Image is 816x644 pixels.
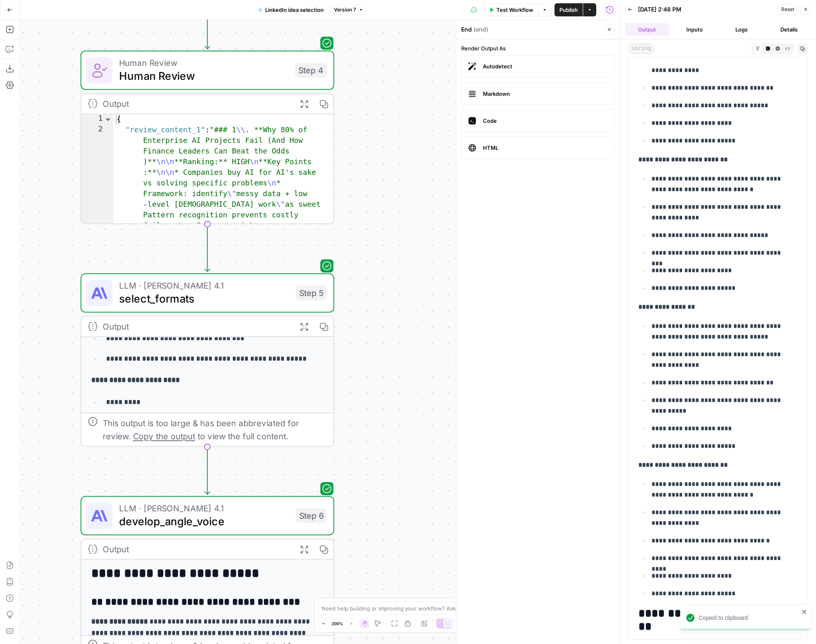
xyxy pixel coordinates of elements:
[103,542,289,556] div: Output
[461,25,602,34] div: End
[781,6,794,13] span: Reset
[802,608,807,615] button: close
[295,63,327,77] div: Step 4
[334,6,356,14] span: Version 7
[720,23,764,36] button: Logs
[119,279,289,292] span: LLM · [PERSON_NAME] 4.1
[205,1,210,49] g: Edge from step_3 to step_4
[296,508,327,523] div: Step 6
[265,6,324,14] span: LinkedIn idea selection
[473,25,488,34] span: ( end )
[119,502,289,515] span: LLM · [PERSON_NAME] 4.1
[767,23,811,36] button: Details
[104,114,113,125] span: Toggle code folding, rows 1 through 3
[119,56,289,69] span: Human Review
[119,513,289,529] span: develop_angle_voice
[81,114,113,125] div: 1
[296,285,327,300] div: Step 5
[133,431,195,441] span: Copy the output
[119,68,289,84] span: Human Review
[483,117,608,125] span: Code
[628,43,655,54] span: string
[103,320,289,333] div: Output
[330,5,367,15] button: Version 7
[103,416,327,443] div: This output is too large & has been abbreviated for review. to view the full content.
[778,4,798,15] button: Reset
[625,23,669,36] button: Output
[699,614,799,622] div: Copied to clipboard
[483,90,608,98] span: Markdown
[205,447,210,494] g: Edge from step_5 to step_6
[496,6,533,14] span: Test Workflow
[555,3,583,16] button: Publish
[103,97,289,110] div: Output
[205,224,210,271] g: Edge from step_4 to step_5
[119,290,289,307] span: select_formats
[253,3,329,16] button: LinkedIn idea selection
[672,23,717,36] button: Inputs
[331,620,343,627] span: 200%
[483,62,608,70] span: Autodetect
[81,50,334,224] div: Human ReviewHuman ReviewStep 4Output{ "review_content_1":"### 1\\. **Why 80% of Enterprise AI Pro...
[483,144,608,152] span: HTML
[559,6,578,14] span: Publish
[461,44,615,52] label: Render Output As
[484,3,538,16] button: Test Workflow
